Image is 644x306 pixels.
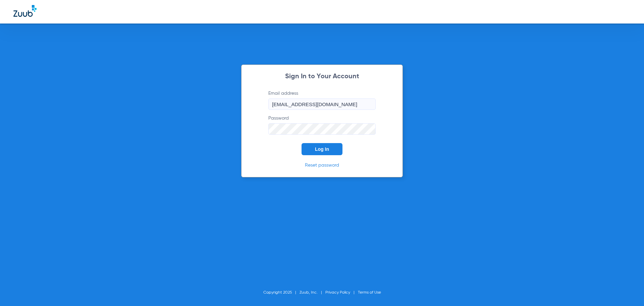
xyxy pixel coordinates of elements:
[315,146,329,152] span: Log In
[302,143,342,155] button: Log In
[268,90,376,110] label: Email address
[325,291,350,295] a: Privacy Policy
[358,291,381,295] a: Terms of Use
[300,289,325,296] li: Zuub, Inc.
[258,73,386,80] h2: Sign In to Your Account
[268,123,376,135] input: Password
[305,163,339,168] a: Reset password
[610,274,644,306] iframe: Chat Widget
[268,115,376,135] label: Password
[263,289,300,296] li: Copyright 2025
[13,5,37,17] img: Zuub Logo
[268,98,376,110] input: Email address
